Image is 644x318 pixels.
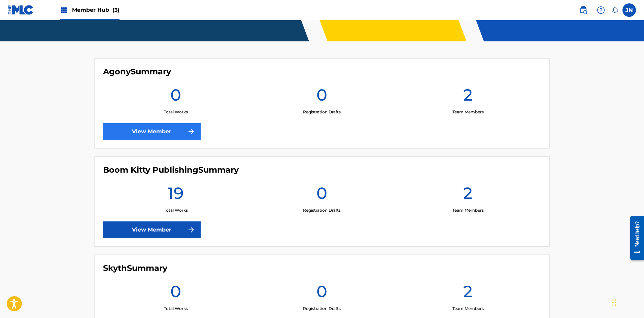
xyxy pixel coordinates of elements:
[170,281,181,306] h1: 0
[625,211,644,265] iframe: Resource Center
[577,3,590,17] a: Public Search
[316,183,327,207] h1: 0
[579,6,587,14] img: search
[610,286,644,318] iframe: Chat Widget
[316,281,327,306] h1: 0
[622,3,636,17] div: User Menu
[187,226,195,234] img: f7272a7cc735f4ea7f67.svg
[316,85,327,109] h1: 0
[112,7,120,13] span: (3)
[594,3,608,17] div: Help
[463,85,473,109] h1: 2
[164,306,188,312] p: Total Works
[612,292,616,313] div: Drag
[8,5,34,15] img: MLC Logo
[168,183,184,207] h1: 19
[103,123,201,140] a: View Member
[452,207,484,213] p: Team Members
[452,306,484,312] p: Team Members
[463,183,473,207] h1: 2
[187,128,195,136] img: f7272a7cc735f4ea7f67.svg
[463,281,473,306] h1: 2
[612,7,618,13] div: Notifications
[452,109,484,115] p: Team Members
[103,165,239,175] h4: Boom Kitty Publishing
[170,85,181,109] h1: 0
[303,306,341,312] p: Registration Drafts
[164,207,188,213] p: Total Works
[103,263,167,273] h4: Skyth
[303,207,341,213] p: Registration Drafts
[164,109,188,115] p: Total Works
[103,221,201,238] a: View Member
[597,6,605,14] img: help
[103,67,171,77] h4: Agony
[72,6,120,14] span: Member Hub
[60,6,68,14] img: Top Rightsholders
[303,109,341,115] p: Registration Drafts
